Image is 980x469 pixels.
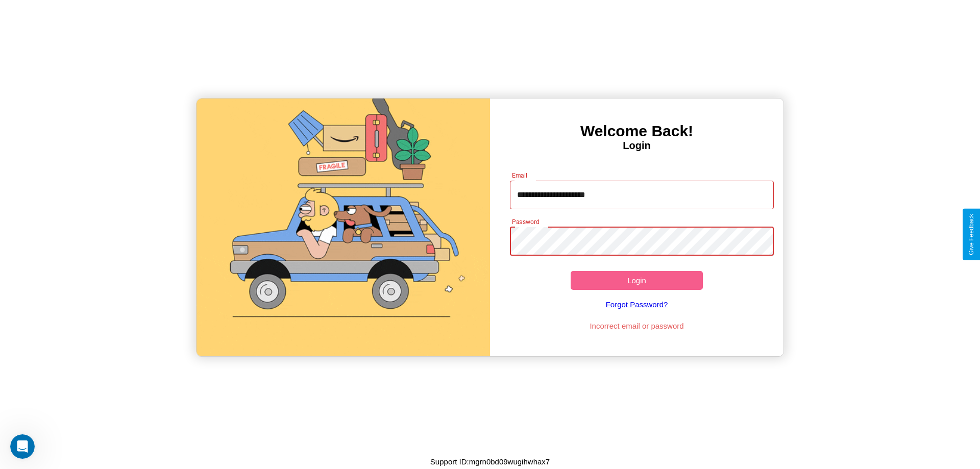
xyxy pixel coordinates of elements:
a: Forgot Password? [505,290,769,319]
div: Give Feedback [968,214,975,255]
h4: Login [490,140,783,152]
label: Email [512,171,528,180]
label: Password [512,217,539,226]
p: Incorrect email or password [505,319,769,333]
img: gif [197,98,490,356]
h3: Welcome Back! [490,122,783,140]
iframe: Intercom live chat [10,434,35,459]
button: Login [571,271,703,290]
p: Support ID: mgrn0bd09wugihwhax7 [430,455,550,468]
